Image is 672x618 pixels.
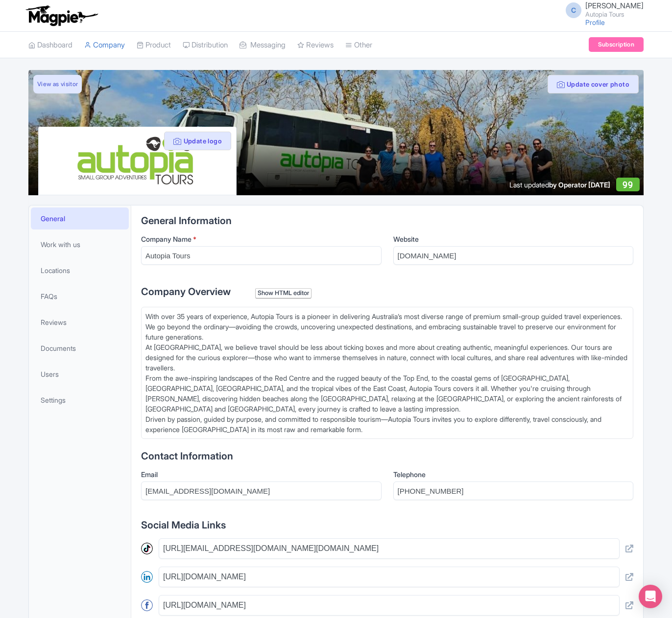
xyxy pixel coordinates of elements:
img: facebook-round-01-50ddc191f871d4ecdbe8252d2011563a.svg [141,599,153,611]
a: Work with us [31,233,129,255]
span: Email [141,470,158,479]
h2: Social Media Links [141,520,633,530]
img: tiktok-round-01-ca200c7ba8d03f2cade56905edf8567d.svg [141,543,153,554]
span: Company Overview [141,286,231,298]
a: Subscription [589,37,644,52]
input: https://www.linkedin.com/company/name [159,567,620,587]
input: https://www.facebook.com/company_name [159,595,620,616]
span: Company Name [141,235,192,243]
img: logo-ab69f6fb50320c5b225c76a69d11143b.png [24,5,99,26]
span: Users [41,369,59,379]
a: Reviews [297,32,334,59]
span: FAQs [41,291,57,301]
span: by Operator [DATE] [549,181,610,189]
a: General [31,207,129,229]
h2: General Information [141,215,633,226]
a: Dashboard [28,32,72,59]
div: With over 35 years of experience, Autopia Tours is a pioneer in delivering Australia’s most diver... [145,311,629,435]
a: Reviews [31,311,129,333]
a: Messaging [240,32,286,59]
a: Documents [31,337,129,359]
span: Settings [41,395,66,405]
button: Update logo [164,132,231,150]
span: Reviews [41,317,67,327]
a: Product [137,32,171,59]
small: Autopia Tours [585,11,644,18]
img: kdlom9hhzdobtr7q81ht.jpg [58,135,216,187]
a: Profile [585,18,605,26]
input: https://www.tiktok.com/company_name [159,538,620,559]
span: General [41,213,65,224]
a: Other [345,32,372,59]
img: linkedin-round-01-4bc9326eb20f8e88ec4be7e8773b84b7.svg [141,571,153,583]
a: Distribution [183,32,228,59]
h2: Contact Information [141,451,633,461]
div: Show HTML editor [255,288,312,298]
span: Documents [41,343,76,353]
span: Locations [41,265,70,275]
button: Update cover photo [548,75,639,93]
a: C [PERSON_NAME] Autopia Tours [560,2,644,18]
a: Users [31,363,129,385]
div: Open Intercom Messenger [639,585,662,608]
span: Website [393,235,419,243]
a: Settings [31,389,129,411]
span: [PERSON_NAME] [585,1,644,10]
a: View as visitor [33,75,82,93]
span: 99 [623,180,633,190]
span: Telephone [393,470,426,479]
span: C [566,2,581,18]
a: Locations [31,259,129,281]
div: Last updated [509,180,610,190]
span: Work with us [41,239,80,250]
a: FAQs [31,285,129,307]
a: Company [84,32,125,59]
